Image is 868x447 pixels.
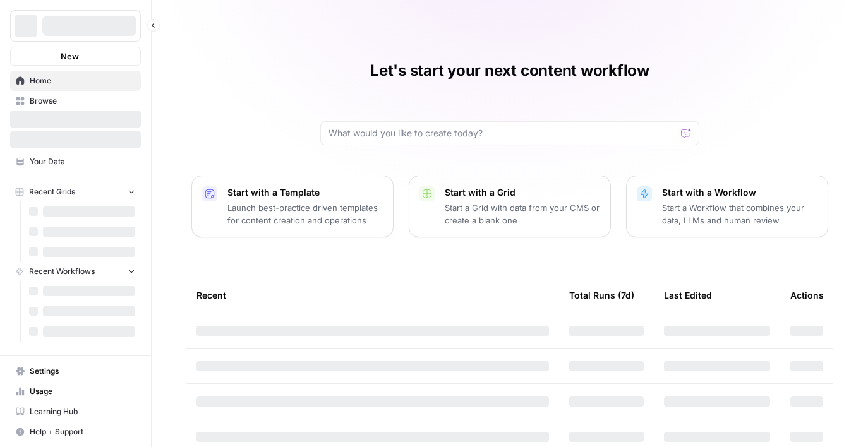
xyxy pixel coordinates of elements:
div: Actions [790,278,824,313]
span: New [61,50,79,63]
button: Help + Support [10,422,141,442]
button: Recent Grids [10,182,141,201]
p: Start with a Grid [445,186,600,199]
span: Learning Hub [30,406,135,417]
h1: Let's start your next content workflow [370,61,649,81]
p: Start a Workflow that combines your data, LLMs and human review [662,201,817,227]
button: Start with a TemplateLaunch best-practice driven templates for content creation and operations [191,176,394,237]
div: Last Edited [664,278,712,313]
span: Help + Support [30,426,135,438]
span: Recent Grids [29,186,75,198]
div: Recent [196,278,549,313]
button: New [10,47,141,66]
span: Home [30,75,135,86]
a: Learning Hub [10,402,141,422]
div: Total Runs (7d) [569,278,634,313]
button: Start with a GridStart a Grid with data from your CMS or create a blank one [409,176,611,237]
a: Settings [10,361,141,381]
a: Browse [10,91,141,111]
span: Usage [30,386,135,397]
span: Browse [30,95,135,107]
a: Usage [10,381,141,402]
p: Start with a Template [227,186,383,199]
span: Settings [30,366,135,377]
p: Start a Grid with data from your CMS or create a blank one [445,201,600,227]
button: Recent Workflows [10,262,141,281]
p: Launch best-practice driven templates for content creation and operations [227,201,383,227]
a: Home [10,71,141,91]
a: Your Data [10,152,141,172]
span: Recent Workflows [29,266,95,277]
button: Start with a WorkflowStart a Workflow that combines your data, LLMs and human review [626,176,828,237]
p: Start with a Workflow [662,186,817,199]
input: What would you like to create today? [329,127,676,140]
span: Your Data [30,156,135,167]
